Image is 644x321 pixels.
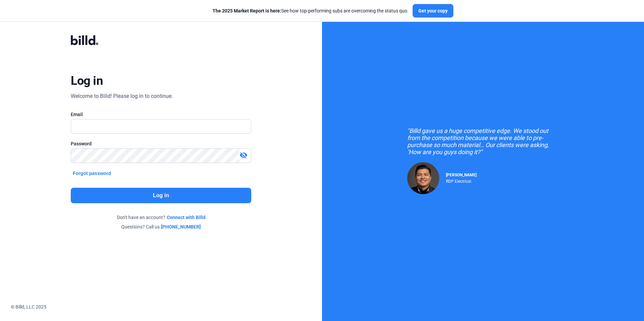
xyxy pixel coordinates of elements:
button: Forgot password [71,170,113,177]
img: Raul Pacheco [407,162,439,194]
mat-icon: visibility_off [239,151,248,159]
div: Password [71,140,251,147]
div: Don't have an account? [71,214,251,221]
a: [PHONE_NUMBER] [161,223,201,230]
div: RDP Electrical [446,177,477,184]
span: The 2025 Market Report is here: [213,8,281,13]
button: Get your copy [413,4,453,17]
button: Log in [71,188,251,203]
div: "Billd gave us a huge competitive edge. We stood out from the competition because we were able to... [407,127,559,155]
span: [PERSON_NAME] [446,173,477,177]
div: Email [71,111,251,118]
a: Connect with Billd [167,214,205,221]
div: See how top-performing subs are overcoming the status quo. [213,7,409,14]
div: Questions? Call us [71,223,251,230]
div: Log in [71,73,103,88]
div: Welcome to Billd! Please log in to continue. [71,92,173,100]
